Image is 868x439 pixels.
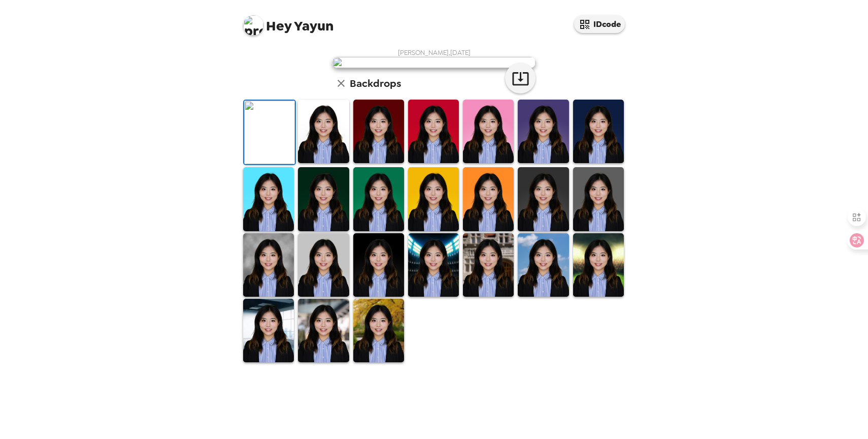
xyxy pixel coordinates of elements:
[243,10,333,33] span: Yayun
[243,15,263,36] img: profile pic
[332,57,536,68] img: user
[350,75,401,91] h6: Backdrops
[574,15,625,33] button: IDcode
[398,48,471,57] span: [PERSON_NAME] , [DATE]
[266,17,291,35] span: Hey
[244,101,295,164] img: Original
